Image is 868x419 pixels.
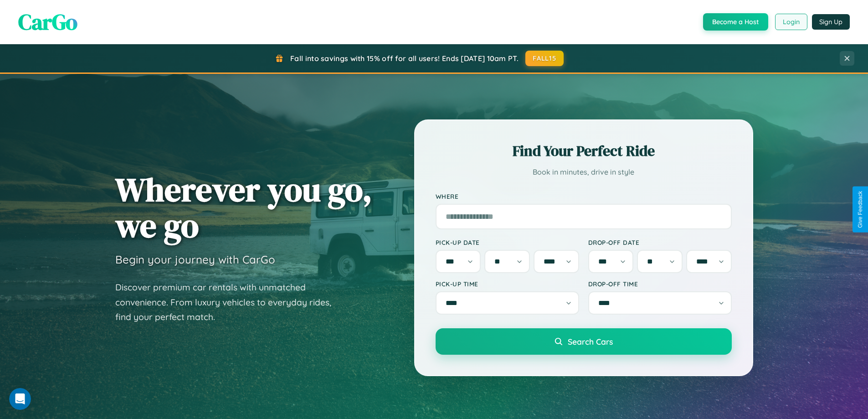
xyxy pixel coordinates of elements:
label: Where [436,192,732,200]
h2: Find Your Perfect Ride [436,141,732,161]
button: Search Cars [436,328,732,355]
label: Pick-up Time [436,280,579,288]
span: Fall into savings with 15% off for all users! Ends [DATE] 10am PT. [290,54,519,63]
button: Become a Host [703,13,768,31]
button: Login [775,14,807,30]
span: Search Cars [568,336,613,347]
label: Pick-up Date [436,238,579,246]
button: Sign Up [812,14,850,30]
p: Discover premium car rentals with unmatched convenience. From luxury vehicles to everyday rides, ... [115,280,343,325]
p: Book in minutes, drive in style [436,166,732,179]
h1: Wherever you go, we go [115,171,372,243]
label: Drop-off Time [588,280,732,288]
h3: Begin your journey with CarGo [115,253,275,266]
label: Drop-off Date [588,238,732,246]
iframe: Intercom live chat [9,388,31,410]
button: FALL15 [525,51,564,66]
span: CarGo [18,7,77,37]
div: Give Feedback [857,191,863,228]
